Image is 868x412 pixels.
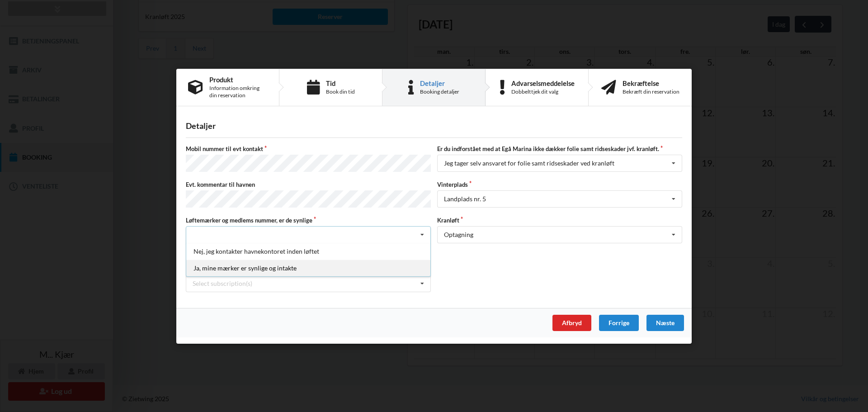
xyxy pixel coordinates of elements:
div: Produkt [209,76,267,83]
div: Dobbelttjek dit valg [511,88,575,95]
label: Løftemærker og medlems nummer, er de synlige [186,216,431,224]
div: Book din tid [326,88,355,95]
label: Kranløft [437,216,682,224]
label: Er du indforstået med at Egå Marina ikke dækker folie samt ridseskader jvf. kranløft. [437,145,682,153]
div: Bekræft din reservation [623,88,679,95]
div: Ja, mine mærker er synlige og intakte [186,260,430,276]
div: Jeg tager selv ansvaret for folie samt ridseskader ved kranløft [444,160,614,166]
div: Næste [646,314,684,331]
div: Afbryd [552,314,591,331]
div: Landplads nr. 5 [444,196,486,202]
div: Tid [326,79,355,86]
div: Nej, jeg kontakter havnekontoret inden løftet [186,243,430,260]
div: Booking detaljer [420,88,459,95]
div: Forrige [599,314,639,331]
label: Vinterplads [437,180,682,189]
div: Information omkring din reservation [209,84,267,99]
div: Select subscription(s) [193,279,252,287]
div: Advarselsmeddelelse [511,79,575,86]
label: Evt. kommentar til havnen [186,180,431,189]
div: Optagning [444,232,473,238]
div: Detaljer [420,79,459,86]
div: Detaljer [186,121,682,131]
label: Mobil nummer til evt kontakt [186,145,431,153]
div: Bekræftelse [623,79,679,86]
